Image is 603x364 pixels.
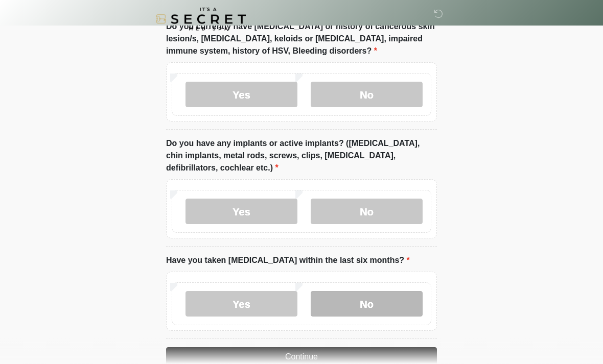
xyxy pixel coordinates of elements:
label: Yes [185,82,297,108]
label: No [311,292,423,317]
img: It's A Secret Med Spa Logo [156,8,246,31]
label: Have you taken [MEDICAL_DATA] within the last six months? [166,255,410,267]
label: No [311,199,423,225]
label: Yes [185,199,297,225]
label: Yes [185,292,297,317]
label: No [311,82,423,108]
label: Do you currently have [MEDICAL_DATA] or history of cancerous skin lesion/s, [MEDICAL_DATA], keloi... [166,21,437,58]
label: Do you have any implants or active implants? ([MEDICAL_DATA], chin implants, metal rods, screws, ... [166,138,437,175]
